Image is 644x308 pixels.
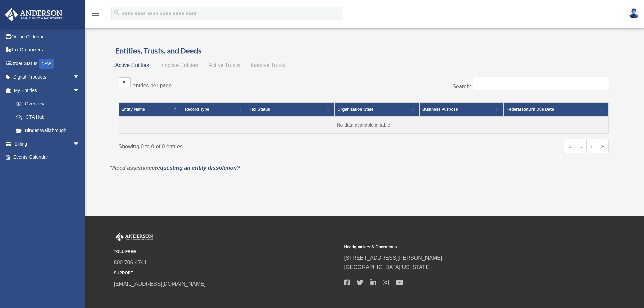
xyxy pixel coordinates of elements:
a: Billingarrow_drop_down [5,137,90,151]
span: Inactive Trusts [251,62,286,68]
img: Anderson Advisors Platinum Portal [3,8,64,21]
img: User Pic [629,8,639,18]
small: SUPPORT [114,270,339,277]
a: [STREET_ADDRESS][PERSON_NAME] [344,255,442,261]
a: requesting an entity dissolution [155,165,237,171]
a: My Entitiesarrow_drop_down [5,84,86,97]
span: Federal Return Due Date [506,107,554,112]
div: Showing 0 to 0 of 0 entries [119,139,359,151]
a: Last [597,139,609,153]
small: Headquarters & Operations [344,244,570,251]
h3: Entities, Trusts, and Deeds [115,46,612,56]
i: menu [91,9,100,18]
label: entries per page [133,83,172,88]
a: First [564,139,576,153]
span: Record Type [185,107,209,112]
a: Binder Walkthrough [9,124,86,137]
a: Overview [9,97,83,111]
a: [EMAIL_ADDRESS][DOMAIN_NAME] [114,281,206,287]
a: Order StatusNEW [5,57,90,70]
th: Business Purpose: Activate to sort [419,102,503,116]
span: arrow_drop_down [73,137,86,151]
a: [GEOGRAPHIC_DATA][US_STATE] [344,264,431,270]
a: Tax Organizers [5,43,90,57]
th: Record Type: Activate to sort [182,102,247,116]
a: Online Ordering [5,30,90,43]
span: Entity Name [122,107,145,112]
img: Anderson Advisors Platinum Portal [114,233,154,242]
span: Inactive Entities [160,62,198,68]
a: Previous [576,139,586,153]
th: Federal Return Due Date: Activate to sort [504,102,608,116]
span: Business Purpose [422,107,458,112]
i: search [113,9,121,17]
a: 800.706.4741 [114,260,147,265]
th: Tax Status: Activate to sort [247,102,335,116]
small: TOLL FREE [114,248,339,256]
th: Organization State: Activate to sort [335,102,420,116]
th: Entity Name: Activate to invert sorting [119,102,182,116]
span: Tax Status [250,107,270,112]
a: menu [91,12,100,18]
span: Active Trusts [209,62,240,68]
a: Next [586,139,597,153]
em: *Need assistance ? [110,165,240,171]
td: No data available in table [119,116,608,133]
span: arrow_drop_down [73,70,86,84]
label: Search: [452,84,471,89]
a: Events Calendar [5,151,90,164]
a: CTA Hub [9,110,86,124]
div: NEW [39,59,54,69]
a: Digital Productsarrow_drop_down [5,70,90,84]
span: arrow_drop_down [73,84,86,97]
span: Active Entities [115,62,149,68]
span: Organization State [337,107,373,112]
